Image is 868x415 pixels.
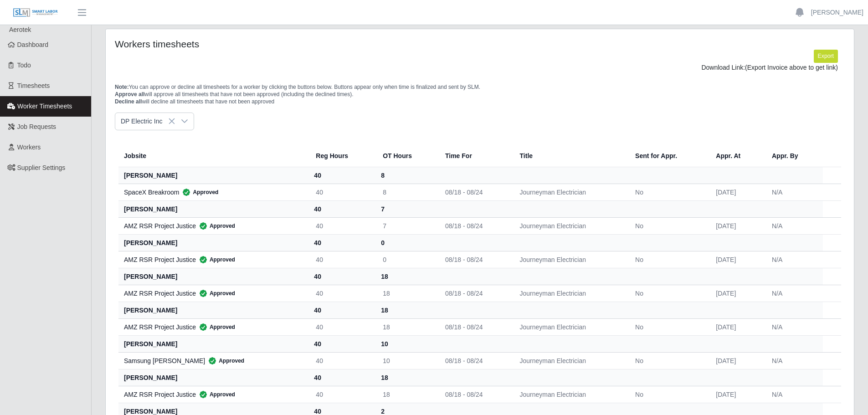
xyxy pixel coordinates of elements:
th: OT Hours [375,145,438,167]
td: [DATE] [709,184,765,200]
td: [DATE] [709,251,765,268]
td: 40 [308,285,375,302]
td: 40 [308,251,375,268]
td: No [628,184,709,200]
th: 40 [308,200,375,217]
th: 0 [375,234,438,251]
span: Workers [17,143,41,151]
td: N/A [765,251,823,268]
th: 10 [375,335,438,352]
td: 08/18 - 08/24 [438,285,513,302]
th: Title [513,145,628,167]
td: N/A [765,184,823,200]
td: 08/18 - 08/24 [438,184,513,200]
span: Approved [196,390,235,399]
span: Worker Timesheets [17,102,72,110]
td: 18 [375,318,438,335]
a: [PERSON_NAME] [811,8,863,17]
td: [DATE] [709,285,765,302]
span: Dashboard [17,41,49,48]
td: 08/18 - 08/24 [438,386,513,403]
th: 40 [308,234,375,251]
div: AMZ RSR Project Justice [124,390,301,399]
td: 40 [308,352,375,369]
td: N/A [765,386,823,403]
th: Reg Hours [308,145,375,167]
td: 18 [375,285,438,302]
td: N/A [765,352,823,369]
th: 40 [308,335,375,352]
div: AMZ RSR Project Justice [124,255,301,264]
th: 18 [375,302,438,318]
button: Export [814,50,838,62]
td: Journeyman Electrician [513,352,628,369]
span: Approved [196,323,235,332]
td: 40 [308,184,375,200]
td: No [628,318,709,335]
th: 40 [308,369,375,386]
th: Sent for Appr. [628,145,709,167]
td: 08/18 - 08/24 [438,251,513,268]
img: SLM Logo [13,8,58,18]
th: 7 [375,200,438,217]
td: [DATE] [709,352,765,369]
th: 8 [375,167,438,184]
p: You can approve or decline all timesheets for a worker by clicking the buttons below. Buttons app... [115,83,845,105]
span: Approve all [115,91,144,97]
td: 40 [308,386,375,403]
td: 18 [375,386,438,403]
td: 40 [308,318,375,335]
td: 08/18 - 08/24 [438,352,513,369]
td: 7 [375,217,438,234]
div: Download Link: [122,63,838,72]
td: Journeyman Electrician [513,285,628,302]
th: 18 [375,369,438,386]
td: N/A [765,318,823,335]
span: Approved [196,289,235,298]
span: Approved [196,255,235,264]
td: 08/18 - 08/24 [438,217,513,234]
span: DP Electric Inc [115,113,175,130]
td: [DATE] [709,217,765,234]
td: Journeyman Electrician [513,251,628,268]
div: AMZ RSR Project Justice [124,289,301,298]
td: No [628,285,709,302]
th: [PERSON_NAME] [118,268,308,285]
td: 0 [375,251,438,268]
td: No [628,251,709,268]
th: 18 [375,268,438,285]
td: Journeyman Electrician [513,184,628,200]
td: N/A [765,285,823,302]
td: N/A [765,217,823,234]
div: Samsung [PERSON_NAME] [124,356,301,365]
th: [PERSON_NAME] [118,302,308,318]
th: 40 [308,268,375,285]
td: 8 [375,184,438,200]
span: Decline all [115,98,142,105]
span: (Export Invoice above to get link) [745,64,838,71]
td: No [628,352,709,369]
div: AMZ RSR Project Justice [124,323,301,332]
td: [DATE] [709,318,765,335]
span: Job Requests [17,123,56,130]
td: [DATE] [709,386,765,403]
td: No [628,386,709,403]
span: Timesheets [17,82,50,89]
span: Approved [205,356,244,365]
span: Aerotek [9,26,31,33]
td: 10 [375,352,438,369]
span: Note: [115,84,129,90]
span: Todo [17,61,31,69]
th: Time For [438,145,513,167]
h4: Workers timesheets [115,38,411,50]
th: 40 [308,302,375,318]
td: No [628,217,709,234]
th: [PERSON_NAME] [118,335,308,352]
th: [PERSON_NAME] [118,234,308,251]
td: Journeyman Electrician [513,217,628,234]
td: 08/18 - 08/24 [438,318,513,335]
span: Supplier Settings [17,164,66,171]
th: [PERSON_NAME] [118,369,308,386]
td: 40 [308,217,375,234]
th: Appr. At [709,145,765,167]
